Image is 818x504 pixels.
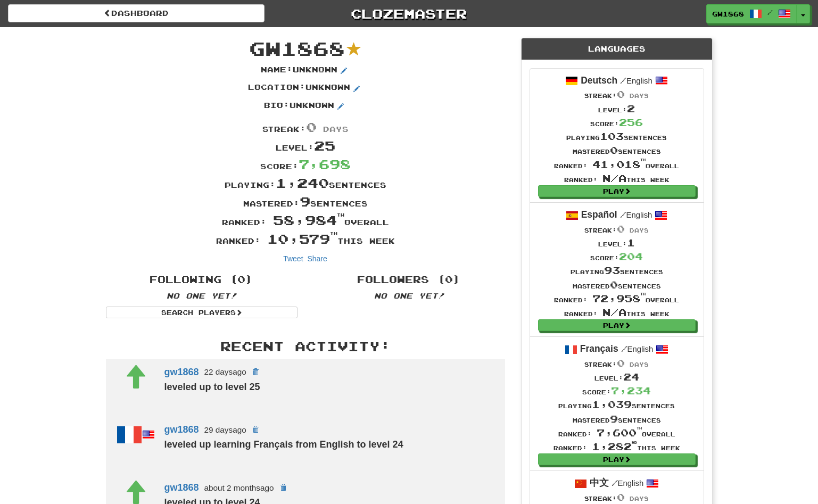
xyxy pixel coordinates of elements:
[554,171,679,185] div: Ranked: this week
[617,491,625,503] span: 0
[299,156,351,172] span: 7,698
[617,88,625,100] span: 0
[273,212,344,228] span: 58,984
[167,291,237,300] em: No one yet!
[620,76,626,85] span: /
[204,425,246,434] small: 29 days ago
[640,158,646,162] sup: th
[602,172,626,184] span: N/A
[554,222,679,236] div: Streak:
[204,367,246,376] small: 22 days ago
[630,92,649,99] span: days
[553,384,680,398] div: Score:
[98,211,513,229] div: Ranked: overall
[592,399,632,410] span: 1,039
[313,275,505,285] h4: Followers (0)
[637,426,642,430] sup: th
[98,192,513,211] div: Mastered: sentences
[620,210,626,219] span: /
[617,357,625,369] span: 0
[627,103,635,114] span: 2
[280,4,537,23] a: Clozemaster
[610,144,618,156] span: 0
[602,307,626,318] span: N/A
[204,483,274,492] small: about 2 months ago
[612,478,618,488] span: /
[553,412,680,426] div: Mastered sentences
[630,227,649,234] span: days
[330,231,337,236] sup: th
[106,307,298,318] a: Search Players
[307,254,327,263] a: Share
[554,143,679,157] div: Mastered sentences
[592,293,646,304] span: 72,958
[248,82,363,95] p: Location : Unknown
[554,263,679,277] div: Playing sentences
[632,441,637,444] sup: nd
[306,119,317,135] span: 0
[164,382,260,392] strong: leveled up to level 25
[98,136,513,155] div: Level:
[610,279,618,291] span: 0
[276,175,329,191] span: 1,240
[621,344,627,353] span: /
[553,370,680,384] div: Level:
[98,173,513,192] div: Playing: sentences
[554,129,679,143] div: Playing sentences
[538,185,696,197] a: Play
[600,130,624,142] span: 103
[623,371,639,383] span: 24
[323,125,349,134] span: days
[106,275,298,285] h4: Following (0)
[712,9,744,19] span: gw1868
[283,254,303,263] a: Tweet
[621,345,654,353] small: English
[522,38,712,60] div: Languages
[8,4,265,22] a: Dashboard
[581,75,617,86] strong: Deutsch
[261,64,350,77] p: Name : Unknown
[553,356,680,370] div: Streak:
[314,137,335,153] span: 25
[98,155,513,173] div: Score:
[590,477,609,488] strong: 中文
[554,102,679,115] div: Level:
[554,292,679,305] div: Ranked: overall
[106,340,505,353] h3: Recent Activity:
[164,439,403,450] strong: leveled up learning Français from English to level 24
[617,223,625,235] span: 0
[553,398,680,411] div: Playing sentences
[640,292,646,296] sup: th
[98,118,513,136] div: Streak:
[554,250,679,263] div: Score:
[619,117,643,128] span: 256
[164,366,199,377] a: gw1868
[249,37,345,60] span: gw1868
[706,4,797,23] a: gw1868 /
[554,87,679,101] div: Streak:
[554,490,679,504] div: Streak:
[164,424,199,435] a: gw1868
[554,158,679,171] div: Ranked: overall
[592,159,646,170] span: 41,018
[538,453,696,465] a: Play
[300,193,310,209] span: 9
[767,9,773,16] span: /
[374,291,444,300] em: No one yet!
[267,230,337,246] span: 10,579
[620,211,652,219] small: English
[630,361,649,368] span: days
[553,426,680,440] div: Ranked: overall
[98,229,513,248] div: Ranked: this week
[610,413,618,425] span: 9
[554,236,679,250] div: Level:
[620,77,652,85] small: English
[554,278,679,292] div: Mastered sentences
[612,479,644,488] small: English
[630,495,649,502] span: days
[597,427,642,439] span: 7,600
[337,212,344,218] sup: th
[554,305,679,319] div: Ranked: this week
[627,237,635,249] span: 1
[264,100,347,113] p: Bio : Unknown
